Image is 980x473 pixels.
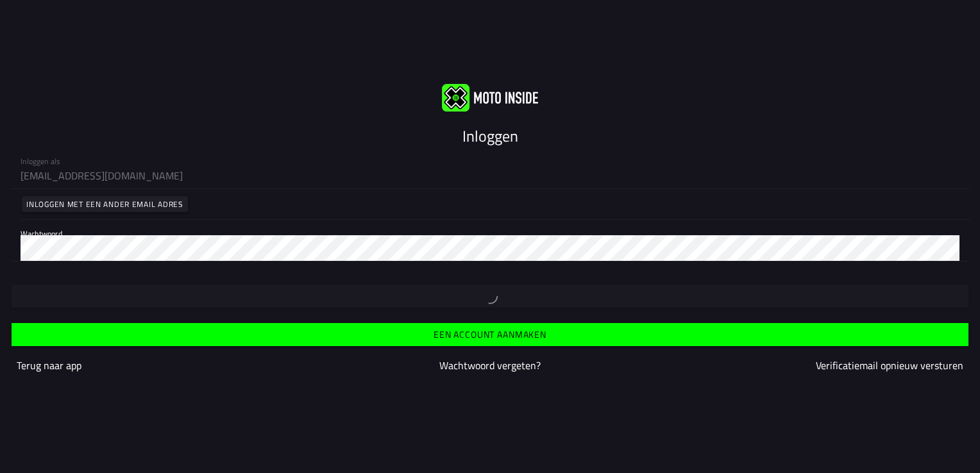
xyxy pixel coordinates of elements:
ion-text: Inloggen [462,124,518,147]
ion-button: Een account aanmaken [12,323,968,346]
a: Verificatiemail opnieuw versturen [816,358,963,373]
a: Terug naar app [17,358,81,373]
ion-button: Inloggen met een ander email adres [22,196,188,212]
a: Wachtwoord vergeten? [439,358,541,373]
